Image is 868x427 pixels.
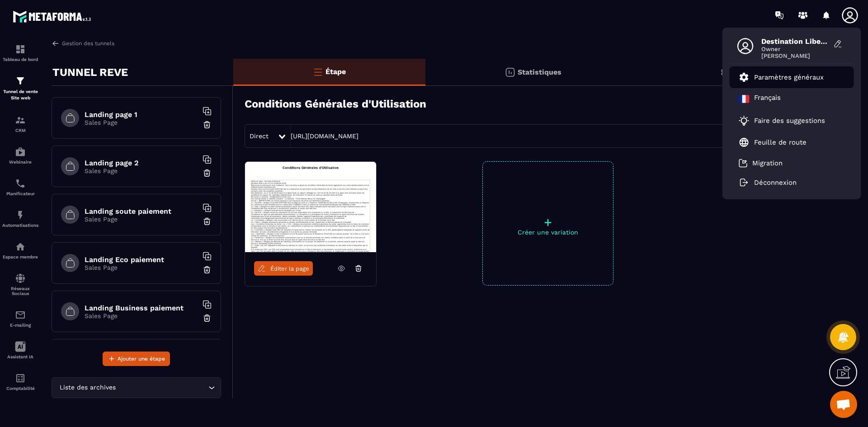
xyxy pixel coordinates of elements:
[85,304,198,312] h6: Landing Business paiement
[505,67,515,78] img: stats.20deebd0.svg
[118,354,165,363] span: Ajouter une étape
[754,94,781,104] p: Français
[2,354,38,359] p: Assistant IA
[52,377,221,398] div: Search for option
[754,117,825,125] p: Faire des suggestions
[2,203,38,235] a: automationsautomationsAutomatisations
[2,303,38,334] a: emailemailE-mailing
[761,52,829,59] span: [PERSON_NAME]
[752,159,783,167] p: Migration
[754,178,797,187] p: Déconnexion
[15,273,26,284] img: social-network
[2,286,38,296] p: Réseaux Sociaux
[739,115,834,126] a: Faire des suggestions
[2,235,38,266] a: automationsautomationsEspace membre
[2,108,38,140] a: formationformationCRM
[739,72,824,83] a: Paramètres généraux
[15,310,26,320] img: email
[2,140,38,171] a: automationsautomationsWebinaire
[85,216,198,223] p: Sales Page
[85,119,198,126] p: Sales Page
[85,207,198,216] h6: Landing soute paiement
[203,217,212,226] img: trash
[2,266,38,303] a: social-networksocial-networkRéseaux Sociaux
[15,241,26,252] img: automations
[254,261,313,276] a: Éditer la page
[518,68,561,76] p: Statistiques
[291,132,359,140] a: [URL][DOMAIN_NAME]
[830,391,857,418] div: Ouvrir le chat
[250,132,269,140] span: Direct
[270,265,309,272] span: Éditer la page
[85,159,198,167] h6: Landing page 2
[754,73,824,81] p: Paramètres généraux
[2,57,38,62] p: Tableau de bord
[2,223,38,228] p: Automatisations
[483,229,613,236] p: Créer une variation
[2,334,38,366] a: Assistant IA
[85,110,198,119] h6: Landing page 1
[325,67,346,76] p: Étape
[203,265,212,274] img: trash
[57,383,118,393] span: Liste des archives
[85,167,198,174] p: Sales Page
[15,210,26,221] img: automations
[85,264,198,271] p: Sales Page
[52,39,114,47] a: Gestion des tunnels
[2,171,38,203] a: schedulerschedulerPlanificateur
[761,46,829,52] span: Owner
[2,386,38,391] p: Comptabilité
[2,366,38,398] a: accountantaccountantComptabilité
[203,120,212,129] img: trash
[245,162,376,252] img: image
[761,37,829,46] span: Destination Liberation [PERSON_NAME]
[2,69,38,108] a: formationformationTunnel de vente Site web
[15,178,26,189] img: scheduler
[739,159,783,168] a: Migration
[15,146,26,157] img: automations
[118,383,206,393] input: Search for option
[15,75,26,86] img: formation
[85,312,198,319] p: Sales Page
[483,216,613,229] p: +
[15,373,26,384] img: accountant
[2,37,38,69] a: formationformationTableau de bord
[2,191,38,196] p: Planificateur
[203,169,212,178] img: trash
[754,138,807,146] p: Feuille de route
[2,254,38,259] p: Espace membre
[720,67,731,78] img: setting-gr.5f69749f.svg
[15,115,26,126] img: formation
[2,128,38,133] p: CRM
[13,8,94,25] img: logo
[15,44,26,55] img: formation
[85,255,198,264] h6: Landing Eco paiement
[245,98,426,110] h3: Conditions Générales d'Utilisation
[2,323,38,328] p: E-mailing
[52,63,128,81] p: TUNNEL REVE
[739,137,807,148] a: Feuille de route
[2,89,38,101] p: Tunnel de vente Site web
[52,39,60,47] img: arrow
[312,66,323,77] img: bars-o.4a397970.svg
[103,352,170,366] button: Ajouter une étape
[2,160,38,164] p: Webinaire
[203,314,212,323] img: trash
